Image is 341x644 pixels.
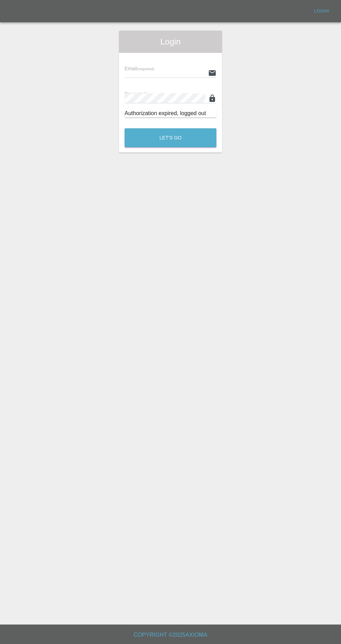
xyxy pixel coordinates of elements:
[146,92,164,96] small: (required)
[6,630,335,640] h6: Copyright © 2025 Axioma
[125,128,216,147] button: Let's Go
[137,67,154,71] small: (required)
[125,66,154,71] span: Email
[310,6,333,17] a: Login
[125,109,216,118] div: Authorization expired, logged out
[125,91,164,97] span: Password
[125,36,216,47] span: Login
